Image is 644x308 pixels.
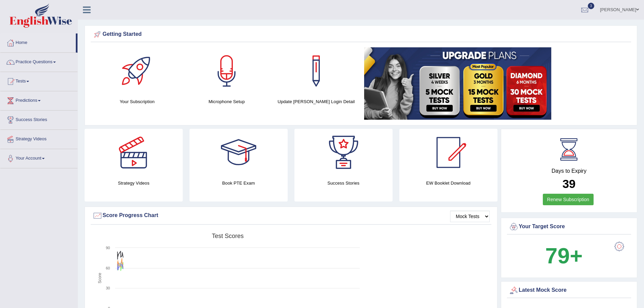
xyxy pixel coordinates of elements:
[509,222,629,232] div: Your Target Score
[106,286,110,290] text: 30
[0,130,77,147] a: Strategy Videos
[275,98,357,105] h4: Update [PERSON_NAME] Login Detail
[588,3,595,9] span: 3
[185,98,268,105] h4: Microphone Setup
[92,211,490,221] div: Score Progress Chart
[0,33,76,50] a: Home
[212,233,244,239] tspan: Test scores
[562,177,576,190] b: 39
[96,98,178,105] h4: Your Subscription
[545,243,582,268] b: 79+
[0,72,77,89] a: Tests
[85,180,183,187] h4: Strategy Videos
[190,180,288,187] h4: Book PTE Exam
[0,111,77,127] a: Success Stories
[364,47,551,120] img: small5.jpg
[509,168,629,174] h4: Days to Expiry
[97,273,102,284] tspan: Score
[92,29,629,40] div: Getting Started
[294,180,393,187] h4: Success Stories
[106,266,110,270] text: 60
[399,180,497,187] h4: EW Booklet Download
[509,285,629,295] div: Latest Mock Score
[106,246,110,250] text: 90
[0,149,77,166] a: Your Account
[0,53,77,70] a: Practice Questions
[0,91,77,108] a: Predictions
[543,194,594,205] a: Renew Subscription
